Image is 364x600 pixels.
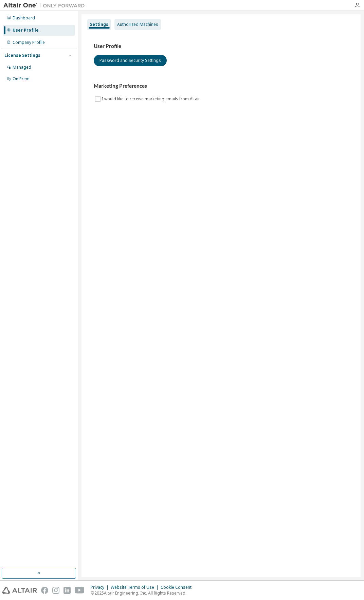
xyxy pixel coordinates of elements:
div: Managed [13,65,31,70]
div: Settings [90,22,108,27]
h3: Marketing Preferences [94,83,348,89]
div: User Profile [13,28,39,33]
img: facebook.svg [41,587,48,594]
div: License Settings [4,53,40,58]
div: Dashboard [13,15,35,21]
img: linkedin.svg [63,587,71,594]
h3: User Profile [94,43,348,50]
div: Cookie Consent [161,585,196,590]
img: youtube.svg [75,587,85,594]
button: Password and Security Settings [94,55,167,66]
img: altair_logo.svg [2,587,37,594]
img: Altair One [3,2,88,9]
label: I would like to receive marketing emails from Altair [102,95,201,103]
div: Authorized Machines [117,22,158,27]
div: Website Terms of Use [111,585,161,590]
div: Company Profile [13,40,45,45]
img: instagram.svg [52,587,59,594]
p: © 2025 Altair Engineering, Inc. All Rights Reserved. [91,590,196,596]
div: On Prem [13,76,30,82]
div: Privacy [91,585,111,590]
